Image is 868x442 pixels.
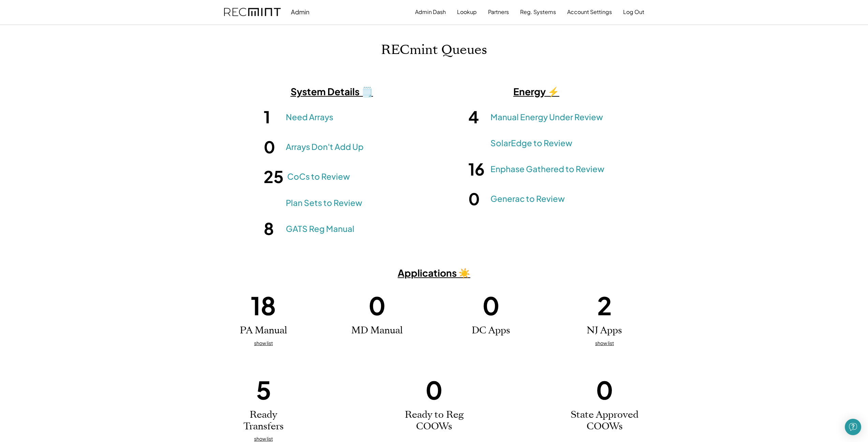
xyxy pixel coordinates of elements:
a: Enphase Gathered to Review [490,163,604,175]
h2: DC Apps [472,325,510,336]
h1: 0 [482,289,500,321]
h1: 0 [596,374,613,406]
h3: Energy ⚡ [451,85,622,98]
h1: 0 [425,374,443,406]
a: CoCs to Review [287,171,350,182]
u: show list [595,340,614,346]
u: show list [254,436,273,442]
a: Need Arrays [286,111,333,123]
button: Admin Dash [415,5,446,19]
h2: NJ Apps [587,325,622,336]
button: Log Out [623,5,644,19]
h1: 18 [251,289,276,321]
h1: 0 [368,289,386,321]
div: Open Intercom Messenger [845,419,861,435]
h1: 4 [468,106,487,127]
h2: MD Manual [351,325,403,336]
h1: 8 [264,218,282,239]
img: recmint-logotype%403x.png [224,8,281,16]
button: Reg. Systems [520,5,556,19]
h1: 1 [264,106,282,127]
a: SolarEdge to Review [490,137,572,149]
h2: State Approved COOWs [571,409,639,432]
h1: 0 [264,136,282,157]
button: Partners [488,5,509,19]
button: Lookup [457,5,477,19]
h2: Ready to Reg COOWs [400,409,468,432]
h1: 0 [468,188,487,209]
a: Generac to Review [490,193,565,205]
h1: 16 [468,158,487,180]
h1: 2 [597,289,612,321]
div: Admin [291,8,309,16]
a: GATS Reg Manual [286,223,354,235]
a: Arrays Don't Add Up [286,141,364,153]
h1: 5 [256,374,271,406]
h1: RECmint Queues [381,42,487,58]
h2: Ready Transfers [230,409,298,432]
a: Manual Energy Under Review [490,111,603,123]
a: Plan Sets to Review [286,197,362,209]
h3: System Details 🗒️ [247,85,417,98]
button: Account Settings [567,5,612,19]
u: show list [254,340,273,346]
h2: PA Manual [240,325,287,336]
h1: 25 [264,166,284,187]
